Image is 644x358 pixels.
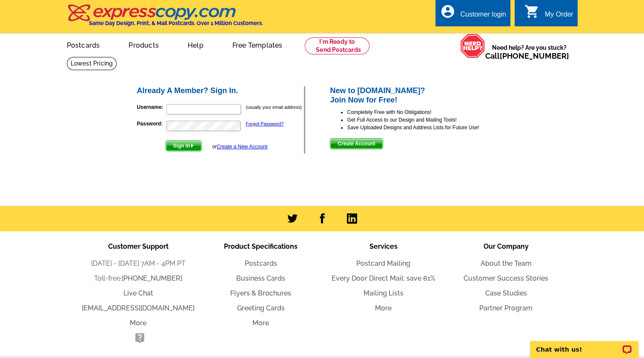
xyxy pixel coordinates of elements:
button: Sign In [166,140,202,151]
a: Postcard Mailing [356,259,410,267]
a: Live Chat [123,289,153,297]
a: Customer Success Stories [464,274,548,282]
small: (usually your email address) [246,105,302,110]
a: Mailing Lists [364,289,404,297]
a: Products [115,34,172,54]
a: Postcards [53,34,114,54]
a: Case Studies [485,289,527,297]
a: Flyers & Brochures [230,289,291,297]
li: Save Uploaded Designs and Address Lists for Future Use! [347,124,508,131]
a: Create a New Account [217,144,267,150]
span: Call [485,51,569,60]
a: Postcards [245,259,277,267]
a: account_circle Customer login [440,9,506,20]
a: Forgot Password? [246,121,283,126]
span: Sign In [166,141,201,151]
a: Every Door Direct Mail: save 81% [332,274,435,282]
a: More [130,319,146,327]
a: [EMAIL_ADDRESS][DOMAIN_NAME] [82,304,195,312]
li: Toll-free: [77,273,200,284]
label: Username: [137,103,166,111]
span: Need help? Are you stuck? [485,43,573,60]
a: Business Cards [236,274,285,282]
img: button-next-arrow-white.png [190,144,194,148]
i: shopping_cart [524,4,540,19]
a: Partner Program [479,304,532,312]
a: Free Templates [219,34,296,54]
span: Product Specifications [224,242,298,250]
li: Completely Free with No Obligations! [347,108,508,116]
button: Create Account [330,138,383,149]
iframe: LiveChat chat widget [524,331,644,358]
img: help [460,34,485,58]
span: Create Account [330,139,382,149]
h2: New to [DOMAIN_NAME]? Join Now for Free! [330,86,508,105]
div: My Order [545,11,573,23]
a: More [375,304,392,312]
i: account_circle [440,4,455,19]
a: Same Day Design, Print, & Mail Postcards. Over 1 Million Customers. [67,10,263,26]
a: shopping_cart My Order [524,9,573,20]
div: or [212,143,267,151]
a: More [252,319,269,327]
h4: Same Day Design, Print, & Mail Postcards. Over 1 Million Customers. [89,20,263,26]
span: Our Company [484,242,529,250]
span: Services [369,242,398,250]
a: [PHONE_NUMBER] [122,274,182,282]
a: Greeting Cards [237,304,285,312]
div: Customer login [460,11,506,23]
h2: Already A Member? Sign In. [137,86,304,96]
li: Get Full Access to our Design and Mailing Tools! [347,116,508,124]
a: About the Team [481,259,532,267]
a: [PHONE_NUMBER] [500,51,569,60]
a: Help [174,34,217,54]
li: [DATE] - [DATE] 7AM - 4PM PT [77,259,200,269]
span: Customer Support [108,242,169,250]
label: Password: [137,120,166,128]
